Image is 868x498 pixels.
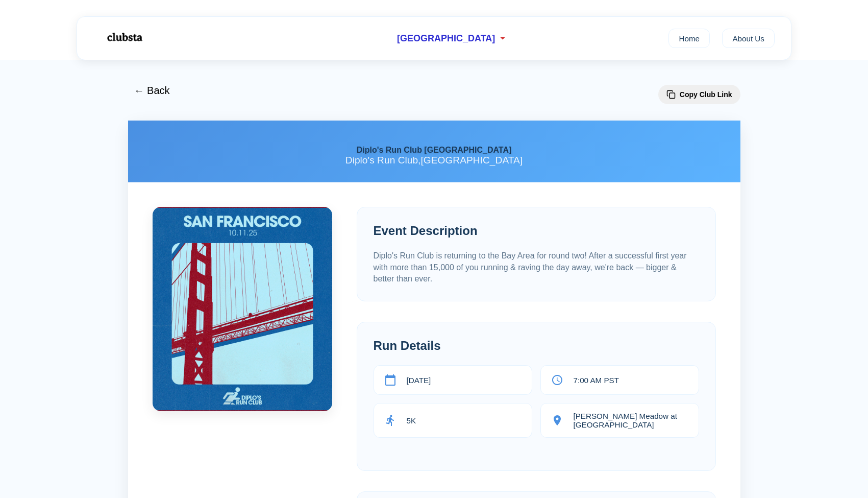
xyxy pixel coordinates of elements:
[722,29,775,48] a: About Us
[407,376,431,385] span: [DATE]
[144,155,724,166] p: Diplo's Run Club , [GEOGRAPHIC_DATA]
[128,79,176,103] button: ← Back
[680,90,732,99] span: Copy Club Link
[153,207,332,411] img: Diplo's Run Club San Francisco
[374,339,699,353] h2: Run Details
[374,250,699,284] p: Diplo's Run Club is returning to the Bay Area for round two! After a successful first year with m...
[93,25,155,50] img: Logo
[144,145,724,155] h1: Diplo's Run Club [GEOGRAPHIC_DATA]
[397,33,495,44] span: [GEOGRAPHIC_DATA]
[374,224,699,238] h2: Event Description
[668,29,710,48] a: Home
[574,412,688,429] span: [PERSON_NAME] Meadow at [GEOGRAPHIC_DATA]
[658,85,740,104] button: Copy Club Link
[407,416,416,425] span: 5K
[574,376,619,385] span: 7:00 AM PST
